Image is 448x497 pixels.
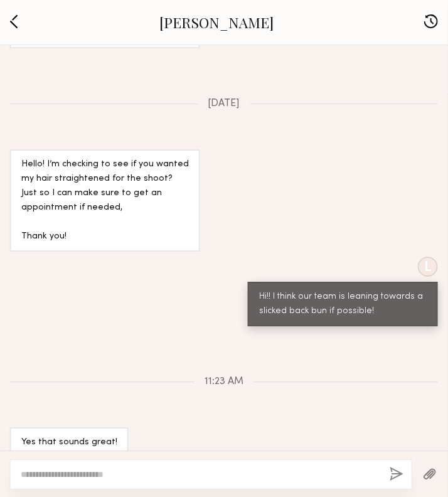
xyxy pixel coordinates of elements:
[159,13,274,32] a: [PERSON_NAME]
[208,99,240,109] span: [DATE]
[259,290,427,319] div: Hi!! I think our team is leaning towards a slicked back bun if possible!
[205,377,243,387] span: 11:23 AM
[21,436,117,450] div: Yes that sounds great!
[21,158,189,244] div: Hello! I’m checking to see if you wanted my hair straightened for the shoot? Just so I can make s...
